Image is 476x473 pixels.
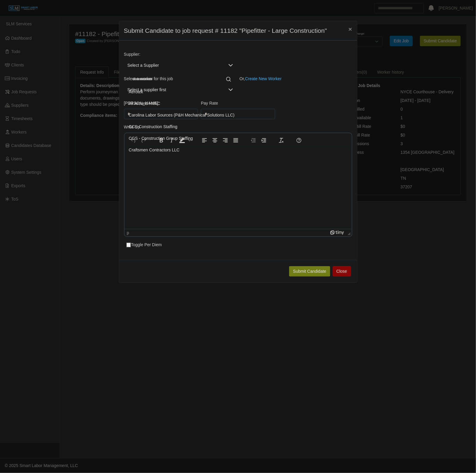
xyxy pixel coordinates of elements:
button: Justify [230,136,241,145]
li: Aerotek [125,86,238,97]
button: Clear formatting [276,136,286,145]
button: Help [294,136,304,145]
button: Submit Candidate [289,266,330,277]
a: Create New Worker [245,76,282,81]
span: Select a Supplier [124,60,225,71]
li: Carolina Labor Sources (P&H Mechanical Solutions LLC) [125,110,238,121]
button: Close [344,21,357,37]
li: All Around HVAC [125,98,238,109]
label: Toggle Per Diem [126,242,162,248]
button: Close [333,266,351,277]
button: Increase indent [258,136,269,145]
label: Supplier: [124,51,140,58]
span: Carolina Labor Sources (P&H Mechanical Solutions LLC) [129,112,235,118]
span: CCS Construction Staffing [129,124,177,130]
span: CGS - Construction Group Staffing [129,135,193,142]
div: p [127,230,129,235]
span: × [348,26,352,32]
a: Powered by Tiny [330,230,345,235]
div: Or, [238,76,354,95]
input: Toggle Per Diem [126,243,131,247]
span: All Around HVAC [129,100,160,107]
div: Press the Up and Down arrow keys to resize the editor. [345,229,352,236]
li: Craftsmen Contractors LLC [125,145,238,156]
span: Craftsmen Contractors LLC [129,147,179,153]
button: Decrease indent [248,136,258,145]
li: CGS - Construction Group Staffing [125,133,238,144]
span: Aerotek [129,89,143,95]
li: CCS Construction Staffing [125,121,238,132]
h4: Submit Candidate to job request # 11182 "Pipefitter - Large Construction" [124,26,327,35]
iframe: Rich Text Area [125,147,352,229]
